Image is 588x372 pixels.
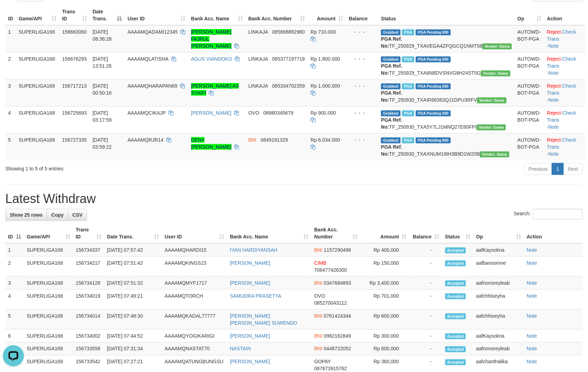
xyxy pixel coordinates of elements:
[402,29,414,35] span: Marked by aafchhiseyha
[24,243,73,257] td: SUPERLIGA168
[73,277,104,290] td: 156734128
[248,29,268,35] span: LINKAJA
[547,29,561,35] a: Reject
[314,293,325,299] span: OVO
[24,343,73,356] td: SUPERLIGA168
[349,109,375,116] div: - - -
[527,280,537,286] a: Note
[310,83,340,89] span: Rp 1.000.000
[381,63,402,76] b: PGA Ref. No:
[533,209,583,219] input: Search:
[162,223,227,243] th: User ID: activate to sort column ascending
[16,5,59,25] th: Game/API: activate to sort column ascending
[527,313,537,319] a: Note
[47,209,68,221] a: Copy
[474,343,524,356] td: aafnonsreyleab
[548,97,559,103] a: Note
[349,136,375,143] div: - - -
[104,223,162,243] th: Date Trans.: activate to sort column ascending
[191,83,239,96] a: [PERSON_NAME] AS SYAIFI
[162,290,227,310] td: AAAAMQTORCH
[474,330,524,343] td: aafKaysokna
[62,56,87,62] span: 156676293
[128,56,168,62] span: AAAAMQLATISHA
[547,29,576,42] a: Check Trans
[191,56,232,62] a: AGUS VIANDOKO
[73,310,104,330] td: 156734014
[104,343,162,356] td: [DATE] 07:31:34
[548,43,559,49] a: Note
[93,56,112,69] span: [DATE] 13:51:26
[24,330,73,343] td: SUPERLIGA168
[24,290,73,310] td: SUPERLIGA168
[93,110,112,123] span: [DATE] 03:17:59
[5,243,24,257] td: 1
[544,106,585,133] td: · ·
[5,79,16,106] td: 3
[361,257,410,277] td: Rp 150,000
[527,260,537,266] a: Note
[477,124,506,130] span: Vendor URL: https://trx31.1velocity.biz
[445,346,466,352] span: Accepted
[474,310,524,330] td: aafchhiseyha
[16,79,59,106] td: SUPERLIGA168
[378,52,515,79] td: TF_250929_TXA6N8DVSNVG8H24ST5G
[16,52,59,79] td: SUPERLIGA168
[125,5,188,25] th: User ID: activate to sort column ascending
[104,243,162,257] td: [DATE] 07:57:42
[410,223,442,243] th: Balance: activate to sort column ascending
[474,290,524,310] td: aafchhiseyha
[402,110,414,116] span: Marked by aafnonsreyleab
[5,330,24,343] td: 6
[230,293,281,299] a: SAMUDRA PRASETYA
[5,223,24,243] th: ID: activate to sort column descending
[544,25,585,53] td: · ·
[524,223,583,243] th: Action
[445,293,466,299] span: Accepted
[527,333,537,339] a: Note
[263,110,294,116] span: Copy 08980345679 to clipboard
[515,5,544,25] th: Op: activate to sort column ascending
[104,257,162,277] td: [DATE] 07:51:42
[90,5,125,25] th: Date Trans.: activate to sort column descending
[308,5,346,25] th: Amount: activate to sort column ascending
[378,133,515,160] td: TF_250930_TXAXNUM1I8H3B9D1W20B
[5,192,583,206] h1: Latest Withdraw
[402,137,414,143] span: Marked by aafnonsreyleab
[547,83,576,96] a: Check Trans
[24,257,73,277] td: SUPERLIGA168
[515,52,544,79] td: AUTOWD-BOT-PGA
[482,43,512,49] span: Vendor URL: https://trx31.1velocity.biz
[474,223,524,243] th: Op: activate to sort column ascending
[314,280,322,286] span: BNI
[524,163,552,175] a: Previous
[230,359,270,365] a: [PERSON_NAME]
[73,223,104,243] th: Trans ID: activate to sort column ascending
[361,277,410,290] td: Rp 3,400,000
[544,133,585,160] td: · ·
[16,106,59,133] td: SUPERLIGA168
[361,310,410,330] td: Rp 600,000
[378,25,515,53] td: TF_250929_TXAVEGA4ZFQGCQ1NMT58
[378,5,515,25] th: Status
[527,293,537,299] a: Note
[381,83,401,89] span: Grabbed
[547,83,561,89] a: Reject
[128,29,178,35] span: AAAAMQADAMI12345
[324,333,351,339] span: Copy 0982162849 to clipboard
[381,117,402,130] b: PGA Ref. No:
[314,300,347,306] span: Copy 085270043112 to clipboard
[51,212,64,218] span: Copy
[381,29,401,35] span: Grabbed
[62,29,87,35] span: 156663060
[402,83,414,89] span: Marked by aafnonsreyleab
[445,333,466,339] span: Accepted
[248,83,268,89] span: LINKAJA
[312,223,361,243] th: Bank Acc. Number: activate to sort column ascending
[104,310,162,330] td: [DATE] 07:48:30
[381,144,402,157] b: PGA Ref. No:
[544,5,585,25] th: Action
[62,83,87,89] span: 156717213
[481,70,510,76] span: Vendor URL: https://trx31.1velocity.biz
[272,56,305,62] span: Copy 085377197718 to clipboard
